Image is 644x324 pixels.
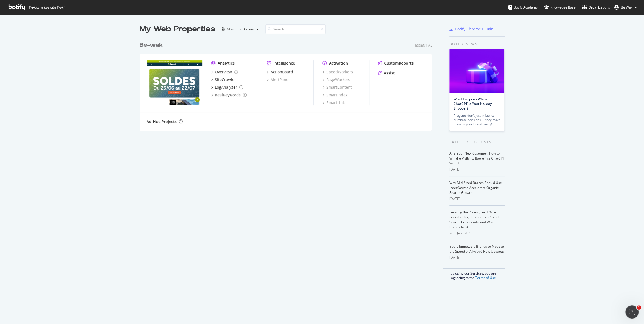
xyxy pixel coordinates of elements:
div: grid [140,35,436,131]
div: Activation [329,60,348,66]
span: 1 [637,305,641,310]
div: Be-wak [140,41,163,49]
button: Be Wak [610,3,641,12]
a: RealKeywords [211,92,247,98]
div: My Web Properties [140,24,215,35]
a: AI Is Your New Customer: How to Win the Visibility Battle in a ChatGPT World [449,151,505,166]
div: SiteCrawler [215,77,236,82]
a: Overview [211,69,238,75]
div: Overview [215,69,232,75]
div: Analytics [218,60,235,66]
div: [DATE] [449,255,505,260]
a: SmartIndex [322,92,347,98]
a: LogAnalyzer [211,85,243,90]
a: SiteCrawler [211,77,236,82]
a: Botify Chrome Plugin [449,26,494,32]
span: Be Wak [621,5,632,10]
a: Terms of Use [475,275,496,280]
a: Leveling the Playing Field: Why Growth-Stage Companies Are at a Search Crossroads, and What Comes... [449,210,502,229]
div: Intelligence [273,60,295,66]
div: Botify Academy [508,5,538,10]
div: RealKeywords [215,92,241,98]
div: [DATE] [449,167,505,172]
a: PageWorkers [322,77,350,82]
div: Essential [415,43,432,48]
img: What Happens When ChatGPT Is Your Holiday Shopper? [449,49,504,93]
div: Assist [384,70,395,76]
input: Search [265,24,326,34]
div: Ad-Hoc Projects [147,119,177,124]
img: www.be-wak.fr [147,60,202,105]
div: Most recent crawl [227,27,254,31]
div: LogAnalyzer [215,85,237,90]
iframe: Intercom live chat [625,305,639,319]
div: CustomReports [384,60,414,66]
div: Botify Chrome Plugin [455,26,494,32]
a: SmartLink [322,100,345,105]
a: Why Mid-Sized Brands Should Use IndexNow to Accelerate Organic Search Growth [449,180,502,195]
div: By using our Services, you are agreeing to the [443,268,505,280]
button: Most recent crawl [220,25,261,33]
a: SpeedWorkers [322,69,353,75]
div: Latest Blog Posts [449,139,505,145]
div: Organizations [582,5,610,10]
div: Botify news [449,41,505,47]
a: Botify Empowers Brands to Move at the Speed of AI with 6 New Updates [449,244,504,254]
a: Assist [378,70,395,76]
a: CustomReports [378,60,414,66]
div: Knowledge Base [544,5,576,10]
a: AlertPanel [267,77,289,82]
a: What Happens When ChatGPT Is Your Holiday Shopper? [454,97,492,111]
div: ActionBoard [271,69,293,75]
a: Be-wak [140,41,165,49]
div: 26th June 2025 [449,231,505,236]
div: [DATE] [449,196,505,201]
div: AI agents don’t just influence purchase decisions — they make them. Is your brand ready? [454,113,500,127]
a: SmartContent [322,85,352,90]
a: ActionBoard [267,69,293,75]
span: Welcome back, Be Wak ! [29,5,64,10]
